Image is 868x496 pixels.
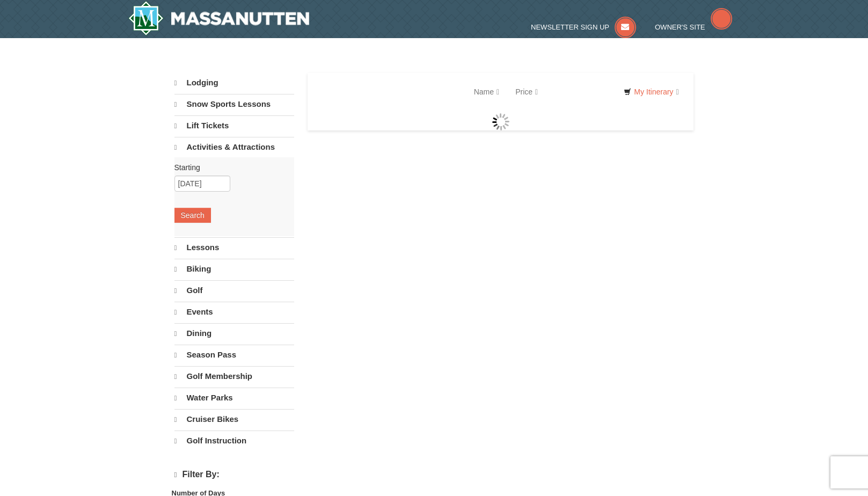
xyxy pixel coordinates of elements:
a: Newsletter Sign Up [531,23,636,31]
a: Season Pass [174,345,294,365]
span: Owner's Site [655,23,705,31]
a: My Itinerary [617,84,685,100]
img: Massanutten Resort Logo [128,1,310,35]
a: Massanutten Resort [128,1,310,35]
a: Owner's Site [655,23,732,31]
a: Golf Instruction [174,431,294,451]
label: Starting [174,162,286,173]
a: Cruiser Bikes [174,409,294,429]
a: Dining [174,323,294,344]
h4: Filter By: [174,470,294,480]
a: Activities & Attractions [174,137,294,157]
a: Lift Tickets [174,115,294,136]
a: Golf Membership [174,366,294,386]
a: Water Parks [174,388,294,408]
a: Lessons [174,237,294,258]
a: Lodging [174,73,294,93]
a: Events [174,302,294,322]
a: Price [507,81,546,103]
a: Golf [174,280,294,301]
img: wait gif [492,113,509,130]
a: Snow Sports Lessons [174,94,294,114]
button: Search [174,208,211,223]
a: Biking [174,259,294,279]
span: Newsletter Sign Up [531,23,609,31]
a: Name [466,81,507,103]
